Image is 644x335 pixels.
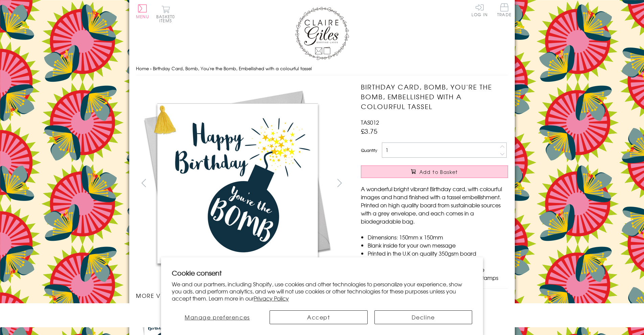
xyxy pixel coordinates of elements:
[150,65,152,72] span: ›
[361,82,508,111] h1: Birthday Card, Bomb, You're the Bomb, Embellished with a colourful tassel
[361,185,508,225] p: A wonderful bright vibrant Birthday card, with colourful images and hand finished with a tassel e...
[347,82,550,285] img: Birthday Card, Bomb, You're the Bomb, Embellished with a colourful tassel
[332,175,347,190] button: next
[153,65,312,72] span: Birthday Card, Bomb, You're the Bomb, Embellished with a colourful tassel
[172,310,263,324] button: Manage preferences
[374,310,473,324] button: Decline
[270,310,368,324] button: Accept
[368,241,508,249] li: Blank inside for your own message
[172,268,472,278] h2: Cookie consent
[361,118,379,126] span: TAS012
[368,249,508,257] li: Printed in the U.K on quality 350gsm board
[368,233,508,241] li: Dimensions: 150mm x 150mm
[361,147,377,153] label: Quantity
[136,175,151,190] button: prev
[185,313,250,321] span: Manage preferences
[254,294,289,302] a: Privacy Policy
[419,169,458,175] span: Add to Basket
[156,5,175,23] button: Basket0 items
[361,165,508,178] button: Add to Basket
[136,82,339,285] img: Birthday Card, Bomb, You're the Bomb, Embellished with a colourful tassel
[136,62,508,76] nav: breadcrumbs
[159,14,175,24] span: 0 items
[295,7,349,60] img: Claire Giles Greetings Cards
[136,14,149,20] span: Menu
[136,4,149,19] button: Menu
[136,65,149,72] a: Home
[361,126,377,136] span: £3.75
[136,291,347,300] h3: More views
[497,3,511,17] span: Trade
[497,3,511,18] a: Trade
[172,281,472,302] p: We and our partners, including Shopify, use cookies and other technologies to personalize your ex...
[471,3,488,17] a: Log In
